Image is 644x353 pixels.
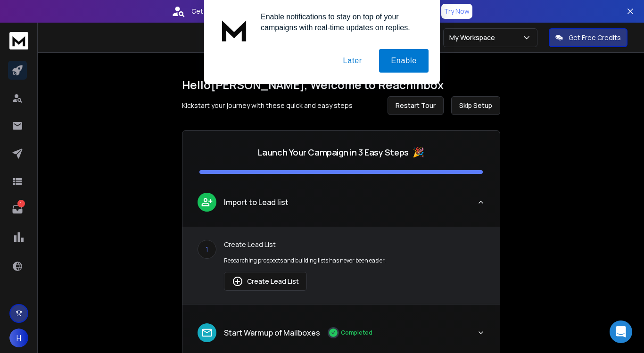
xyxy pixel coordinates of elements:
button: H [9,328,28,347]
button: Enable [379,49,429,73]
button: Create Lead List [224,272,307,291]
p: Completed [341,329,372,337]
button: leadImport to Lead list [182,185,500,227]
p: 1 [17,200,25,207]
div: Open Intercom Messenger [610,320,632,343]
p: Create Lead List [224,240,485,249]
p: Researching prospects and building lists has never been easier. [224,257,485,264]
p: Import to Lead list [224,197,289,208]
span: Skip Setup [459,101,492,110]
button: Restart Tour [388,96,444,115]
p: Start Warmup of Mailboxes [224,327,320,338]
img: lead [232,276,243,287]
img: lead [201,196,213,208]
p: Kickstart your journey with these quick and easy steps [182,101,353,110]
img: notification icon [215,11,253,49]
div: Enable notifications to stay on top of your campaigns with real-time updates on replies. [253,11,429,33]
h1: Hello [PERSON_NAME] , Welcome to ReachInbox [182,77,500,92]
img: lead [201,327,213,339]
div: leadImport to Lead list [182,227,500,304]
a: 1 [8,200,27,219]
span: 🎉 [413,146,424,159]
p: Launch Your Campaign in 3 Easy Steps [258,146,409,159]
button: Skip Setup [451,96,500,115]
div: 1 [198,240,216,259]
button: Later [331,49,373,73]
